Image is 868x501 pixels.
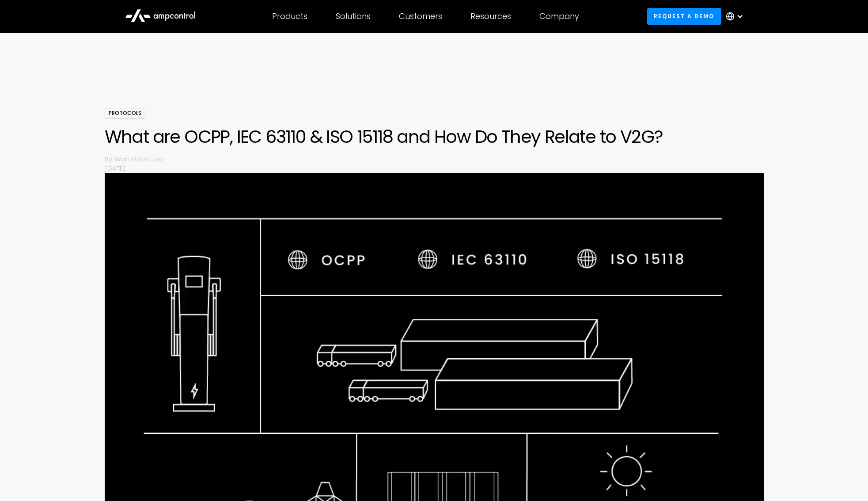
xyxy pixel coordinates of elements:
div: Solutions [336,11,371,21]
div: Protocols [105,108,145,119]
div: Company [539,11,579,21]
div: Customers [399,11,442,21]
div: Resources [470,11,511,21]
div: Products [272,11,307,21]
p: [DATE] [105,164,764,173]
p: By [105,154,114,164]
h1: What are OCPP, IEC 63110 & ISO 15118 and How Do They Relate to V2G? [105,126,764,147]
a: Request a demo [647,8,721,24]
p: Won Moon Joo [114,154,764,164]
